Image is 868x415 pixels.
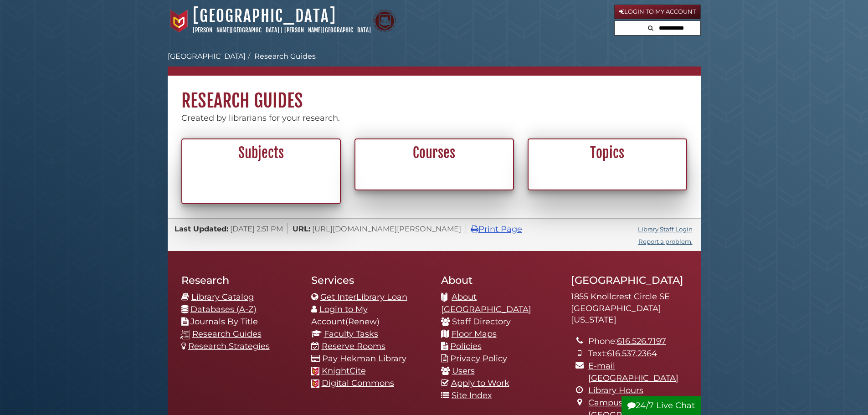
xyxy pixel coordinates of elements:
i: Search [648,25,653,31]
h2: Subjects [187,144,335,162]
a: KnightCite [322,366,366,376]
a: Login to My Account [614,5,701,19]
a: [PERSON_NAME][GEOGRAPHIC_DATA] [284,26,371,34]
a: Reserve Rooms [322,341,385,351]
i: Print Page [471,225,478,233]
a: Report a problem. [638,238,693,245]
span: [URL][DOMAIN_NAME][PERSON_NAME] [312,224,461,233]
h2: Courses [360,144,508,162]
a: 616.526.7197 [617,336,666,346]
a: Privacy Policy [450,354,507,364]
span: Created by librarians for your research. [181,113,340,123]
a: Policies [450,341,482,351]
a: Site Index [452,390,492,400]
a: Research Guides [254,52,316,61]
h2: About [441,274,557,287]
a: Users [452,366,475,376]
a: Journals By Title [190,317,258,327]
span: [DATE] 2:51 PM [230,224,283,233]
li: (Renew) [311,303,427,328]
h2: [GEOGRAPHIC_DATA] [571,274,687,287]
button: 24/7 Live Chat [621,396,701,415]
a: Research Guides [192,329,262,339]
a: [GEOGRAPHIC_DATA] [168,52,246,61]
a: Digital Commons [322,378,394,388]
a: 616.537.2364 [607,348,657,359]
h2: Services [311,274,427,287]
a: Pay Hekman Library [322,354,406,364]
h2: Topics [534,144,681,162]
span: URL: [293,224,310,233]
a: Print Page [471,224,522,234]
a: Login to My Account [311,304,368,327]
h1: Research Guides [168,76,701,112]
nav: breadcrumb [168,51,701,76]
a: Library Hours [588,385,643,395]
a: Databases (A-Z) [190,304,257,314]
h2: Research [181,274,298,287]
button: Search [645,21,656,33]
a: [PERSON_NAME][GEOGRAPHIC_DATA] [193,26,279,34]
img: Calvin University [168,10,190,32]
a: About [GEOGRAPHIC_DATA] [441,292,531,314]
a: Research Strategies [188,341,270,351]
span: Last Updated: [175,224,228,233]
img: Calvin favicon logo [311,367,319,375]
address: 1855 Knollcrest Circle SE [GEOGRAPHIC_DATA][US_STATE] [571,291,687,326]
a: Library Catalog [191,292,254,302]
a: Apply to Work [451,378,509,388]
a: Staff Directory [452,317,511,327]
a: E-mail [GEOGRAPHIC_DATA] [588,361,678,383]
img: Calvin Theological Seminary [373,10,396,32]
a: [GEOGRAPHIC_DATA] [193,6,336,26]
img: research-guides-icon-white_37x37.png [180,330,190,339]
a: Get InterLibrary Loan [320,292,407,302]
a: Faculty Tasks [324,329,378,339]
a: Library Staff Login [638,225,693,233]
span: | [281,26,283,34]
li: Phone: [588,335,687,348]
a: Floor Maps [452,329,497,339]
img: Calvin favicon logo [311,379,319,388]
li: Text: [588,348,687,360]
